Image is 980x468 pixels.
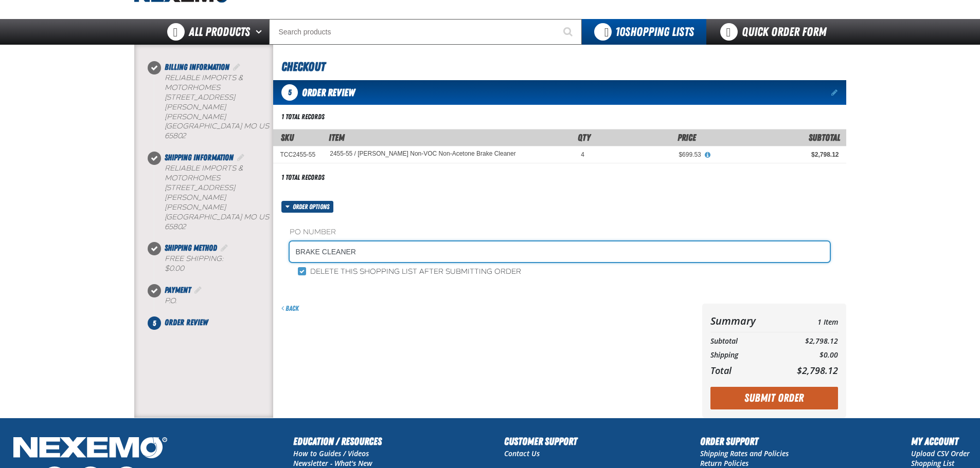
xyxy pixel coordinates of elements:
[329,132,345,143] span: Item
[269,19,582,45] input: Search
[911,458,954,468] a: Shopping List
[281,84,298,101] span: 5
[165,73,243,92] span: RELIABLE IMPORTS & MOTORHOMES
[281,201,334,213] button: Order options
[582,19,706,45] button: You have 10 Shopping Lists. Open to view details
[165,254,273,274] div: Free Shipping:
[154,316,273,329] li: Order Review. Step 5 of 5. Not Completed
[165,132,186,140] bdo: 65802
[281,304,299,312] a: Back
[504,448,540,458] a: Contact Us
[911,448,970,458] a: Upload CSV Order
[831,89,839,96] a: Edit items
[165,285,191,295] span: Payment
[244,122,257,130] span: MO
[504,434,577,449] h2: Customer Support
[615,25,694,39] span: Shopping Lists
[298,267,306,275] input: Delete this shopping list after submitting order
[716,151,839,159] div: $2,798.12
[165,93,235,121] span: [STREET_ADDRESS][PERSON_NAME][PERSON_NAME]
[148,316,161,330] span: 5
[701,151,715,160] button: View All Prices for 2455-55 / Johnsen's Non-VOC Non-Acetone Brake Cleaner
[165,164,243,182] span: RELIABLE IMPORTS & MOTORHOMES
[298,267,521,277] label: Delete this shopping list after submitting order
[154,284,273,316] li: Payment. Step 4 of 5. Completed
[281,132,294,143] a: SKU
[615,25,625,39] strong: 10
[700,448,789,458] a: Shipping Rates and Policies
[777,348,838,362] td: $0.00
[293,458,372,468] a: Newsletter - What's New
[165,62,229,72] span: Billing Information
[700,434,789,449] h2: Order Support
[777,334,838,348] td: $2,798.12
[710,348,777,362] th: Shipping
[281,173,325,182] div: 1 total records
[252,19,269,45] button: Open All Products pages
[290,228,830,237] label: PO Number
[302,86,355,99] span: Order Review
[700,458,749,468] a: Return Policies
[710,387,838,409] button: Submit Order
[293,434,382,449] h2: Education / Resources
[777,312,838,330] td: 1 Item
[259,213,269,221] span: US
[165,243,217,253] span: Shipping Method
[189,23,250,41] span: All Products
[165,296,273,306] div: P.O.
[193,285,203,295] a: Edit Payment
[710,334,777,348] th: Subtotal
[10,434,170,464] img: Nexemo Logo
[581,151,584,158] span: 4
[710,362,777,379] th: Total
[165,213,242,221] span: [GEOGRAPHIC_DATA]
[236,153,246,162] a: Edit Shipping Information
[273,146,323,163] td: TCC2455-55
[809,132,840,143] span: Subtotal
[165,153,234,162] span: Shipping Information
[281,60,325,74] span: Checkout
[710,312,777,330] th: Summary
[147,61,273,329] nav: Checkout steps. Current step is Order Review. Step 5 of 5
[293,448,369,458] a: How to Guides / Videos
[165,317,208,327] span: Order Review
[154,61,273,152] li: Billing Information. Step 1 of 5. Completed
[259,122,269,130] span: US
[911,434,970,449] h2: My Account
[165,222,186,231] bdo: 65802
[330,151,516,158] a: 2455-55 / [PERSON_NAME] Non-VOC Non-Acetone Brake Cleaner
[231,62,242,72] a: Edit Billing Information
[797,364,838,377] span: $2,798.12
[293,201,333,213] span: Order options
[154,152,273,242] li: Shipping Information. Step 2 of 5. Completed
[556,19,582,45] button: Start Searching
[706,19,846,45] a: Quick Order Form
[578,132,591,143] span: Qty
[165,264,184,273] strong: $0.00
[244,213,257,221] span: MO
[219,243,229,253] a: Edit Shipping Method
[154,242,273,284] li: Shipping Method. Step 3 of 5. Completed
[165,183,235,212] span: [STREET_ADDRESS][PERSON_NAME][PERSON_NAME]
[281,112,325,122] div: 1 total records
[678,132,696,143] span: Price
[165,122,242,130] span: [GEOGRAPHIC_DATA]
[599,151,701,159] div: $699.53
